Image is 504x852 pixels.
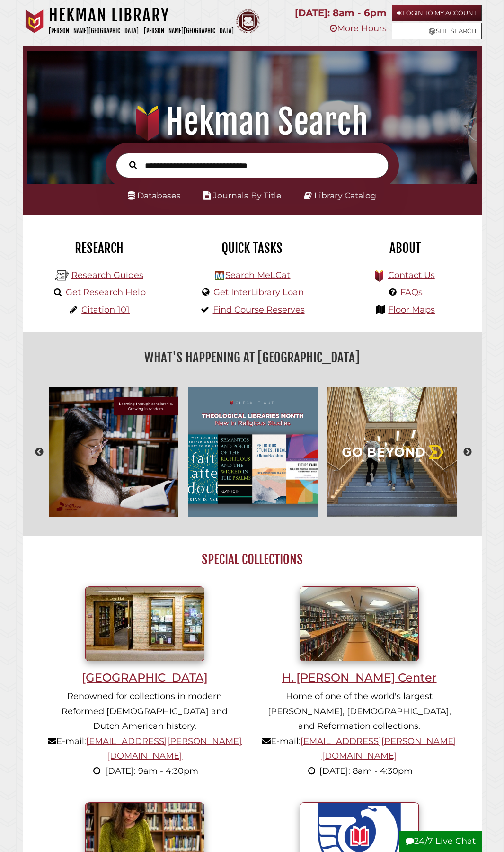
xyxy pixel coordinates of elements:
button: Next [463,448,472,457]
a: Citation 101 [81,305,130,315]
h1: Hekman Library [49,5,234,26]
a: More Hours [330,23,387,34]
a: Find Course Reserves [213,305,305,315]
h2: About [336,240,474,256]
a: Floor Maps [388,305,435,315]
img: Calvin University [23,9,46,33]
h2: Research [30,240,168,256]
h2: Special Collections [37,551,466,567]
a: FAQs [400,287,423,297]
img: Selection of new titles in theology book covers to celebrate Theological Libraries Month [183,383,322,522]
p: [DATE]: 8am - 6pm [295,5,387,21]
img: Calvin Theological Seminary [236,9,260,33]
a: [EMAIL_ADDRESS][PERSON_NAME][DOMAIN_NAME] [86,736,242,762]
h1: Hekman Search [35,101,469,143]
h3: [GEOGRAPHIC_DATA] [48,671,242,684]
i: Search [129,161,137,170]
a: [EMAIL_ADDRESS][PERSON_NAME][DOMAIN_NAME] [301,736,456,762]
img: Go Beyond [322,383,461,522]
h2: Quick Tasks [183,240,321,256]
a: Get Research Help [66,287,146,297]
span: [DATE]: 9am - 4:30pm [105,766,198,776]
img: Heritage Hall entrance [85,586,204,661]
a: Library Catalog [314,190,376,200]
p: Renowned for collections in modern Reformed [DEMOGRAPHIC_DATA] and Dutch American history. E-mail: [48,689,242,779]
span: [DATE]: 8am - 4:30pm [319,766,413,776]
a: H. [PERSON_NAME] Center [262,618,456,684]
a: [GEOGRAPHIC_DATA] [48,618,242,684]
img: Learning through scholarship, growing in wisdom. [44,383,183,522]
h3: H. [PERSON_NAME] Center [262,671,456,684]
a: Site Search [392,23,482,39]
a: Databases [128,190,181,200]
img: Inside Meeter Center [300,586,419,661]
a: Get InterLibrary Loan [213,287,304,297]
button: Previous [35,448,44,457]
a: Login to My Account [392,5,482,21]
button: Search [124,159,141,170]
img: Hekman Library Logo [215,271,224,280]
a: Search MeLCat [225,270,290,280]
a: Journals By Title [213,190,282,200]
p: Home of one of the world's largest [PERSON_NAME], [DEMOGRAPHIC_DATA], and Reformation collections... [262,689,456,779]
p: [PERSON_NAME][GEOGRAPHIC_DATA] | [PERSON_NAME][GEOGRAPHIC_DATA] [49,26,234,36]
a: Contact Us [388,270,435,280]
img: Hekman Library Logo [55,269,69,283]
h2: What's Happening at [GEOGRAPHIC_DATA] [30,347,475,368]
a: Research Guides [71,270,143,280]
